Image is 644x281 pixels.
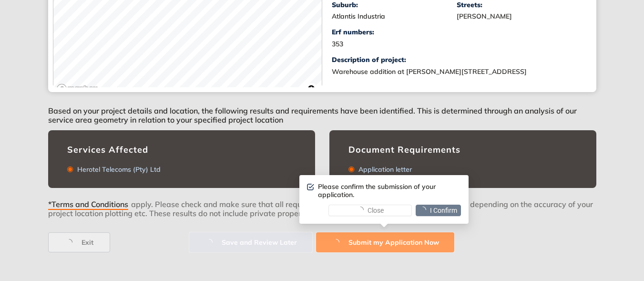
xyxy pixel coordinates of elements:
[332,68,570,76] div: Warehouse addition at [PERSON_NAME][STREET_ADDRESS]
[332,1,457,9] div: Suburb:
[430,205,457,216] span: I Confirm
[48,92,596,130] div: Based on your project details and location, the following results and requirements have been iden...
[64,239,82,246] span: loading
[48,199,131,206] button: *Terms and Conditions
[331,239,348,246] span: loading
[308,83,314,94] span: Toggle attribution
[348,145,577,155] div: Document Requirements
[368,205,384,216] span: Close
[82,237,93,248] span: Exit
[332,40,457,48] div: 353
[416,205,461,216] button: I Confirm
[48,199,596,232] div: apply. Please check and make sure that all requirements have been met. Deviations may occur depen...
[419,207,430,213] span: loading
[73,166,161,174] div: Herotel Telecoms (Pty) Ltd
[48,200,128,210] span: *Terms and Conditions
[328,205,412,216] button: Close
[332,28,457,36] div: Erf numbers:
[457,1,582,9] div: Streets:
[457,12,582,21] div: [PERSON_NAME]
[56,83,98,94] a: Mapbox logo
[357,207,368,213] span: loading
[67,145,296,155] div: Services Affected
[318,183,461,199] div: Please confirm the submission of your application.
[332,12,457,21] div: Atlantis Industria
[355,166,412,174] div: Application letter
[48,232,110,252] button: Exit
[332,56,582,64] div: Description of project:
[316,232,454,252] button: Submit my Application Now
[348,237,439,248] span: Submit my Application Now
